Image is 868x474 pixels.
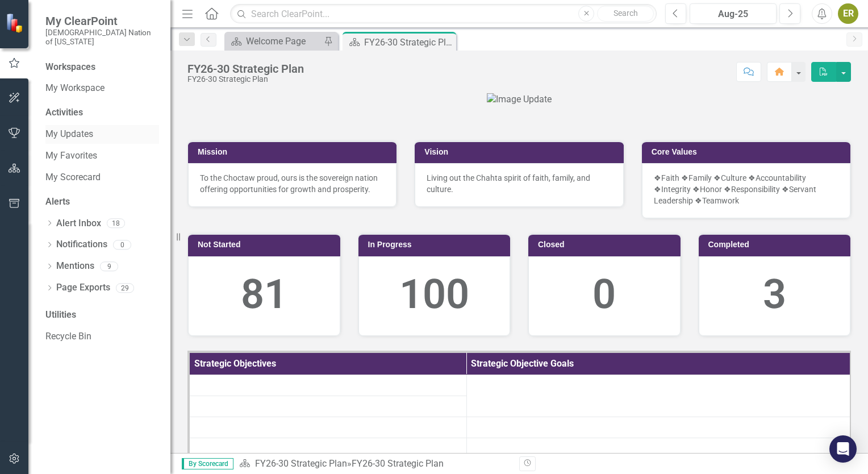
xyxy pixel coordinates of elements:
div: Workspaces [45,61,95,74]
div: 0 [540,265,669,324]
a: My Scorecard [45,171,159,184]
div: FY26-30 Strategic Plan [187,75,304,84]
h3: Core Values [652,148,845,156]
span: Living out the Chahta spirit of faith, family, and culture. [427,173,590,194]
h3: Vision [424,148,617,156]
h3: Completed [708,240,845,249]
a: My Workspace [45,82,159,95]
div: FY26-30 Strategic Plan [364,35,453,49]
a: Notifications [56,238,107,251]
div: 9 [100,261,118,271]
a: My Favorites [45,149,159,163]
div: Activities [45,106,159,119]
a: Page Exports [56,281,110,294]
h3: In Progress [368,240,505,249]
div: 81 [200,265,328,324]
div: Open Intercom Messenger [829,435,857,463]
h3: Mission [198,148,391,156]
div: 18 [107,219,125,228]
div: Welcome Page [246,34,321,48]
span: To the Choctaw proud, ours is the sovereign nation offering opportunities for growth and prosperity. [200,173,378,194]
div: 29 [116,283,134,293]
a: Alert Inbox [56,217,101,230]
span: My ClearPoint [45,14,159,28]
button: Aug-25 [690,3,777,24]
a: FY26-30 Strategic Plan [255,458,347,469]
div: 0 [113,240,131,250]
span: Search [614,9,638,18]
button: ER [838,3,858,24]
button: Search [597,6,654,22]
div: » [239,458,511,471]
div: Alerts [45,196,159,209]
div: 3 [711,265,839,324]
h3: Not Started [198,240,335,249]
div: Utilities [45,309,159,322]
a: Welcome Page [227,34,321,48]
img: Image Update [487,93,552,106]
div: Aug-25 [694,7,773,21]
span: By Scorecard [182,458,233,469]
div: 100 [370,265,499,324]
a: Mentions [56,260,94,273]
img: ClearPoint Strategy [6,13,26,33]
a: Recycle Bin [45,330,159,343]
div: FY26-30 Strategic Plan [352,458,444,469]
p: ❖Faith ❖Family ❖Culture ❖Accountability ❖Integrity ❖Honor ❖Responsibility ❖Servant Leadership ❖Te... [654,172,838,206]
input: Search ClearPoint... [230,4,657,24]
div: FY26-30 Strategic Plan [187,63,304,75]
h3: Closed [538,240,675,249]
a: My Updates [45,128,159,141]
small: [DEMOGRAPHIC_DATA] Nation of [US_STATE] [45,28,159,47]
